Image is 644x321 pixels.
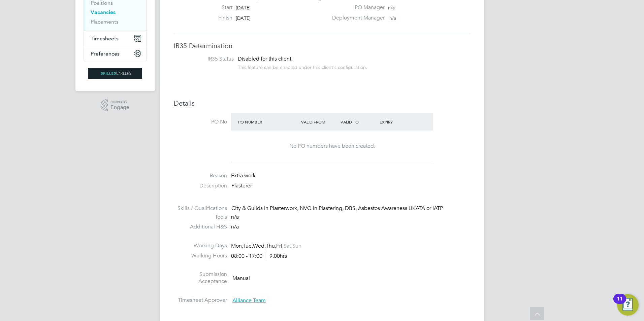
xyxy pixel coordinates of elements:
[174,214,227,221] label: Tools
[232,275,250,282] span: Manual
[174,252,227,259] label: Working Hours
[232,297,266,304] span: Alliance Team
[101,99,130,112] a: Powered byEngage
[231,214,239,220] span: n/a
[617,299,623,308] div: 11
[253,243,266,249] span: Wed,
[284,243,292,249] span: Sat,
[231,243,243,249] span: Mon,
[231,172,256,179] span: Extra work
[236,116,299,128] div: PO Number
[181,56,234,63] label: IR35 Status
[174,297,227,304] label: Timesheet Approver
[110,99,129,105] span: Powered by
[174,118,227,126] label: PO No
[91,35,119,42] span: Timesheets
[276,243,284,249] span: Fri,
[243,243,253,249] span: Tue,
[388,5,395,11] span: n/a
[195,4,232,11] label: Start
[91,50,120,57] span: Preferences
[238,56,293,62] span: Disabled for this client.
[174,41,470,50] h3: IR35 Determination
[231,205,470,212] div: CIty & Guilds in Plasterwork, NVQ in Plastering, DBS, Asbestos Awareness UKATA or IATP
[378,116,417,128] div: Expiry
[236,5,251,11] span: [DATE]
[328,4,385,11] label: PO Manager
[292,243,301,249] span: Sun
[174,172,227,179] label: Reason
[91,19,119,25] a: Placements
[174,182,227,189] label: Description
[88,68,142,79] img: skilledcareers-logo-retina.png
[174,271,227,285] label: Submission Acceptance
[84,46,147,61] button: Preferences
[174,242,227,249] label: Working Days
[266,253,287,259] span: 9.00hrs
[231,253,287,260] div: 08:00 - 17:00
[328,14,385,22] label: Deployment Manager
[231,223,239,230] span: n/a
[174,99,470,108] h3: Details
[389,15,396,21] span: n/a
[195,14,232,22] label: Finish
[174,205,227,212] label: Skills / Qualifications
[84,68,147,79] a: Go to home page
[339,116,378,128] div: Valid To
[236,15,251,21] span: [DATE]
[266,243,276,249] span: Thu,
[617,294,639,316] button: Open Resource Center, 11 new notifications
[231,182,470,189] p: Plasterer
[238,63,367,70] div: This feature can be enabled under this client's configuration.
[299,116,339,128] div: Valid From
[84,31,147,46] button: Timesheets
[110,105,129,110] span: Engage
[238,143,426,150] div: No PO numbers have been created.
[174,223,227,230] label: Additional H&S
[91,9,116,15] a: Vacancies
